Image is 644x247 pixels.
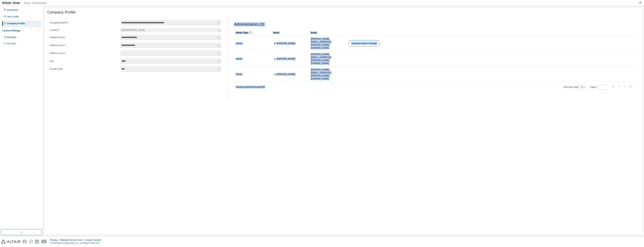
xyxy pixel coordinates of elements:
[85,239,103,242] div: Cookie Consent
[236,73,242,76] span: Admin
[590,85,608,89] span: Page n.
[7,8,18,11] div: Dashboard
[120,28,221,32] div: [GEOGRAPHIC_DATA]
[41,240,47,244] img: youtube.svg
[563,85,587,89] span: Items per page
[50,21,118,24] label: Company Name
[2,1,49,5] img: Altair One
[121,28,145,32] div: [GEOGRAPHIC_DATA]
[50,239,60,242] div: Privacy
[234,22,264,27] span: Administrators (3)
[35,240,39,244] img: linkedin.svg
[7,36,16,39] div: Managed
[581,86,586,89] button: 10
[277,57,295,60] span: [PERSON_NAME]
[236,57,242,60] span: Admin
[236,42,242,45] span: Owner
[1,240,20,244] img: altair_logo.svg
[277,73,295,76] span: [PERSON_NAME]
[50,60,118,63] label: City
[311,53,345,65] span: [PERSON_NAME][EMAIL_ADDRESS][PERSON_NAME][DOMAIN_NAME]
[7,42,16,45] div: On Prem
[2,29,20,32] div: License Settings
[29,240,33,244] img: instagram.svg
[277,42,295,45] span: [PERSON_NAME]
[348,40,380,47] button: Request Owner Change
[50,36,118,39] label: State/Province
[7,22,25,25] div: Company Profile
[7,15,19,18] div: User Profile
[273,30,308,36] div: Name
[50,44,118,47] label: Address Line 1
[60,239,85,242] div: Website Terms of Use
[311,37,345,49] span: [PERSON_NAME][EMAIL_ADDRESS][PERSON_NAME][DOMAIN_NAME]
[23,240,27,244] img: facebook.svg
[311,30,345,36] div: Email
[236,86,265,88] span: Showing entries 1 through 3 of 3
[50,29,118,32] label: Country
[50,67,118,70] label: Postal Code
[50,242,103,245] p: © 2025 Altair Engineering, Inc. All Rights Reserved.
[311,68,345,80] span: [PERSON_NAME][EMAIL_ADDRESS][PERSON_NAME][DOMAIN_NAME]
[235,31,248,34] span: Admin Type
[47,10,76,14] span: Company Profile
[50,52,118,55] label: Address Line 2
